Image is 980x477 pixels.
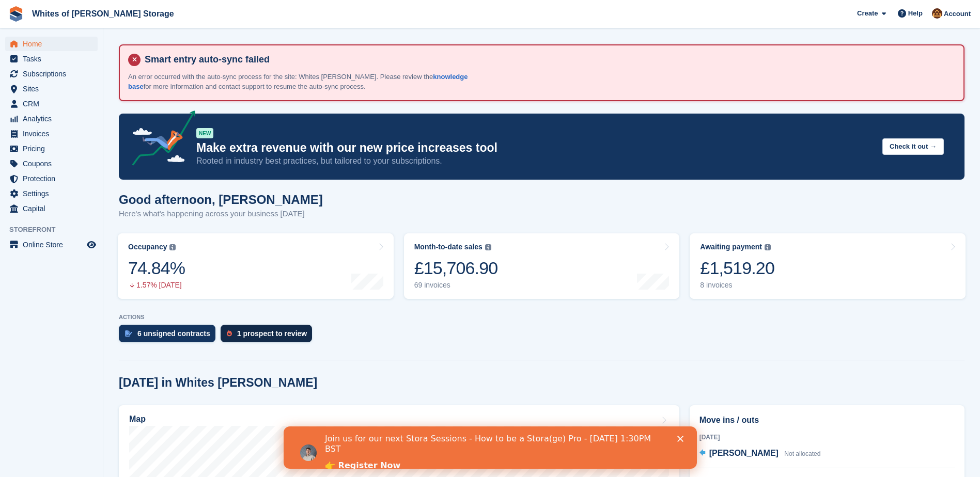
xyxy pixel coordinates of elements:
[485,244,491,250] img: icon-info-grey-7440780725fd019a000dd9b08b2336e03edf1995a4989e88bcd33f0948082b44.svg
[5,237,98,252] a: menu
[5,82,98,96] a: menu
[882,138,944,155] button: Check it out →
[119,376,317,390] h2: [DATE] in Whites [PERSON_NAME]
[128,72,490,92] p: An error occurred with the auto-sync process for the site: Whites [PERSON_NAME]. Please review th...
[700,258,774,279] div: £1,519.20
[932,8,942,19] img: Eddie White
[41,34,117,45] a: 👉 Register Now
[169,244,176,250] img: icon-info-grey-7440780725fd019a000dd9b08b2336e03edf1995a4989e88bcd33f0948082b44.svg
[23,112,85,126] span: Analytics
[284,426,697,469] iframe: Intercom live chat banner
[23,67,85,81] span: Subscriptions
[119,208,323,220] p: Here's what's happening across your business [DATE]
[8,6,24,22] img: stora-icon-8386f47178a22dfd0bd8f6a31ec36ba5ce8667c1dd55bd0f319d3a0aa187defe.svg
[118,233,394,299] a: Occupancy 74.84% 1.57% [DATE]
[119,193,323,206] h1: Good afternoon, [PERSON_NAME]
[5,171,98,186] a: menu
[227,330,232,337] img: prospect-51fa495bee0391a8d652442698ab0144808aea92771e9ea1ae160a38d050c398.svg
[5,156,98,171] a: menu
[414,281,498,290] div: 69 invoices
[129,415,146,424] h2: Map
[784,450,820,457] span: Not allocated
[119,325,221,347] a: 6 unsigned contracts
[5,126,98,141] a: menu
[5,186,98,201] a: menu
[699,447,821,460] a: [PERSON_NAME] Not allocated
[23,201,85,216] span: Capital
[23,156,85,171] span: Coupons
[23,52,85,66] span: Tasks
[709,449,779,457] span: [PERSON_NAME]
[237,329,307,338] div: 1 prospect to review
[23,97,85,111] span: CRM
[23,186,85,201] span: Settings
[857,8,878,19] span: Create
[5,141,98,156] a: menu
[123,110,196,169] img: price-adjustments-announcement-icon-8257ccfd72463d97f412b2fc003d46551f7dbcb40ab6d574587a9cd5c0d94...
[221,325,317,347] a: 1 prospect to review
[404,233,680,299] a: Month-to-date sales £15,706.90 69 invoices
[908,8,923,19] span: Help
[5,201,98,216] a: menu
[85,239,98,251] a: Preview store
[128,243,167,251] div: Occupancy
[5,37,98,51] a: menu
[128,258,185,279] div: 74.84%
[23,171,85,186] span: Protection
[23,237,85,252] span: Online Store
[28,5,178,22] a: Whites of [PERSON_NAME] Storage
[394,9,404,15] div: Close
[23,141,85,156] span: Pricing
[196,155,874,167] p: Rooted in industry best practices, but tailored to your subscriptions.
[119,314,965,321] p: ACTIONS
[5,67,98,81] a: menu
[196,140,874,155] p: Make extra revenue with our new price increases tool
[765,244,771,250] img: icon-info-grey-7440780725fd019a000dd9b08b2336e03edf1995a4989e88bcd33f0948082b44.svg
[5,112,98,126] a: menu
[23,126,85,141] span: Invoices
[141,54,955,66] h4: Smart entry auto-sync failed
[196,128,213,138] div: NEW
[128,281,185,290] div: 1.57% [DATE]
[699,414,955,426] h2: Move ins / outs
[690,233,966,299] a: Awaiting payment £1,519.20 8 invoices
[5,97,98,111] a: menu
[699,433,955,442] div: [DATE]
[700,243,762,251] div: Awaiting payment
[23,82,85,96] span: Sites
[5,52,98,66] a: menu
[700,281,774,290] div: 8 invoices
[125,330,132,337] img: contract_signature_icon-13c848040528278c33f63329250d36e43548de30e8caae1d1a13099fd9432cc5.svg
[944,9,971,19] span: Account
[23,37,85,51] span: Home
[137,329,210,338] div: 6 unsigned contracts
[414,258,498,279] div: £15,706.90
[414,243,483,251] div: Month-to-date sales
[9,225,103,235] span: Storefront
